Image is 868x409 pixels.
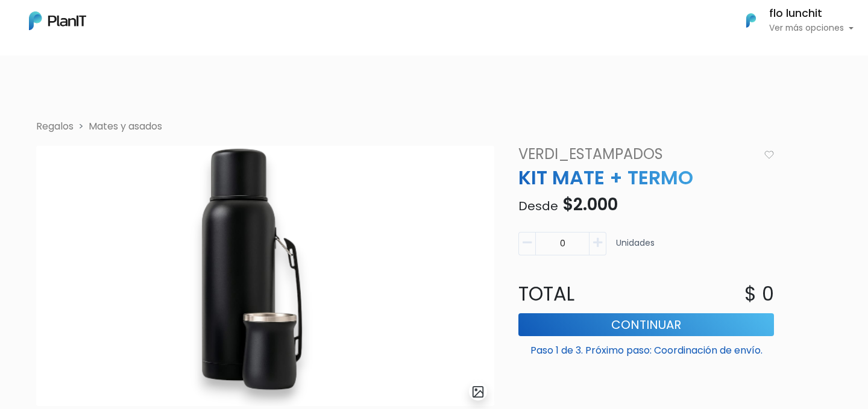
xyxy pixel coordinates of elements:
img: heart_icon [764,151,774,159]
p: Total [511,279,646,308]
h6: flo lunchit [769,8,854,19]
img: PlanIt Logo [738,7,764,34]
p: KIT MATE + TERMO [511,163,781,192]
p: Unidades [616,237,655,260]
a: Mates y asados [89,119,162,133]
p: Ver más opciones [769,24,854,33]
img: Captura_de_pantalla_2025-09-23_131831.png [36,146,494,406]
p: Paso 1 de 3. Próximo paso: Coordinación de envío. [518,339,774,358]
img: PlanIt Logo [29,11,86,30]
button: Continuar [518,313,774,336]
span: Desde [518,198,558,214]
h4: VERDI_ESTAMPADOS [511,146,759,163]
li: Regalos [36,119,74,134]
img: gallery-light [471,385,485,399]
button: PlanIt Logo flo lunchit Ver más opciones [731,5,854,36]
span: $2.000 [562,193,618,216]
p: $ 0 [744,279,774,308]
nav: breadcrumb [29,119,839,136]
